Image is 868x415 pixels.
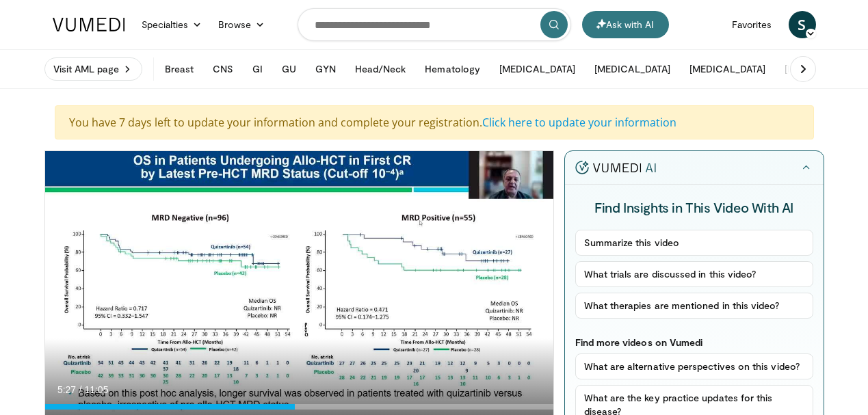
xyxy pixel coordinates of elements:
button: Breast [157,55,202,83]
div: Progress Bar [45,404,553,410]
button: Ask with AI [582,11,669,38]
img: vumedi-ai-logo.v2.svg [575,161,656,174]
img: VuMedi Logo [53,18,125,31]
button: Summarize this video [575,230,813,256]
h4: Find Insights in This Video With AI [575,198,813,216]
span: 11:05 [84,384,108,395]
a: Click here to update your information [482,115,676,130]
button: GI [244,55,271,83]
a: Visit AML page [44,57,142,81]
input: Search topics, interventions [298,8,571,41]
div: You have 7 days left to update your information and complete your registration. [55,105,814,139]
button: GYN [307,55,343,83]
button: Head/Neck [347,55,415,83]
a: S [789,11,816,38]
p: Find more videos on Vumedi [575,336,813,348]
a: Browse [210,11,273,38]
span: / [79,384,82,395]
span: 5:27 [57,384,76,395]
a: Specialties [133,11,211,38]
button: What therapies are mentioned in this video? [575,293,813,319]
button: [MEDICAL_DATA] [586,55,679,83]
a: Favorites [724,11,780,38]
button: Hematology [417,55,488,83]
button: What are alternative perspectives on this video? [575,353,813,379]
button: [MEDICAL_DATA] [681,55,774,83]
button: What trials are discussed in this video? [575,261,813,287]
button: GU [274,55,304,83]
button: CNS [205,55,241,83]
button: [MEDICAL_DATA] [491,55,583,83]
